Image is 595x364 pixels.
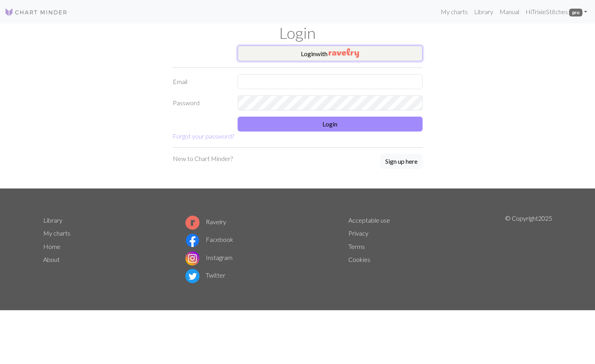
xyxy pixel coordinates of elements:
img: Facebook logo [185,233,200,247]
a: Forgot your password? [173,132,234,140]
button: Sign up here [380,154,423,169]
label: Password [168,95,233,110]
img: Logo [5,7,68,17]
a: Acceptable use [348,216,390,224]
button: Loginwith [238,46,423,61]
img: Instagram logo [185,251,200,265]
span: pro [569,9,582,16]
img: Ravelry logo [185,216,200,230]
a: Library [471,4,496,20]
a: Manual [496,4,522,20]
a: Library [43,216,62,224]
a: Privacy [348,229,368,237]
img: Twitter logo [185,269,200,283]
a: HiTrixieStitches pro [522,4,590,20]
a: Twitter [185,271,225,279]
a: My charts [43,229,70,237]
a: Home [43,243,60,250]
p: New to Chart Minder? [173,154,233,163]
a: Cookies [348,256,370,263]
p: © Copyright 2025 [505,214,552,285]
button: Login [238,117,423,132]
h1: Login [38,24,557,42]
label: Email [168,74,233,89]
a: Facebook [185,236,233,243]
a: About [43,256,60,263]
a: Ravelry [185,218,226,225]
a: Instagram [185,254,233,261]
a: My charts [438,4,471,20]
a: Terms [348,243,365,250]
img: Ravelry [329,48,359,58]
a: Sign up here [380,154,423,170]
